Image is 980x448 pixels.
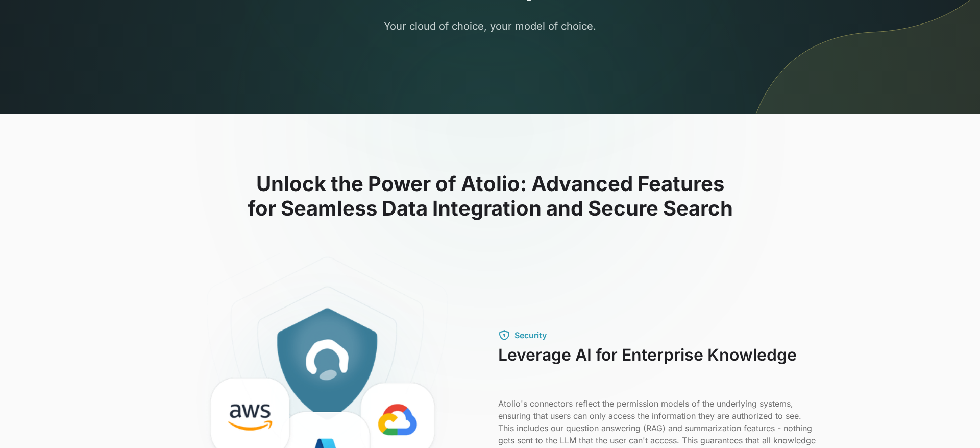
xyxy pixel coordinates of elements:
div: Security [514,329,547,341]
h3: Leverage AI for Enterprise Knowledge [498,345,817,385]
iframe: Chat Widget [929,399,980,448]
p: Your cloud of choice, your model of choice. [294,18,686,34]
h2: Unlock the Power of Atolio: Advanced Features for Seamless Data Integration and Secure Search [163,172,817,221]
